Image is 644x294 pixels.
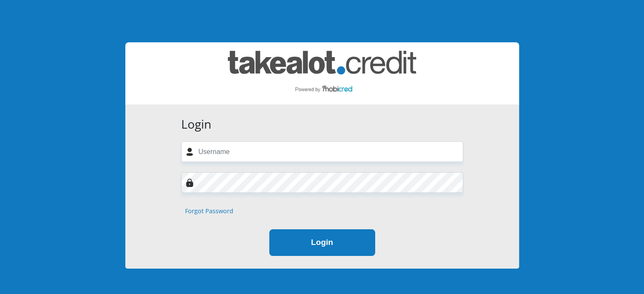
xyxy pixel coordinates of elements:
input: Username [181,141,463,162]
img: user-icon image [185,148,194,156]
h3: Login [181,117,463,132]
a: Forgot Password [185,206,233,216]
img: Image [185,179,194,187]
button: Login [269,229,375,256]
img: takealot_credit logo [228,51,416,96]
